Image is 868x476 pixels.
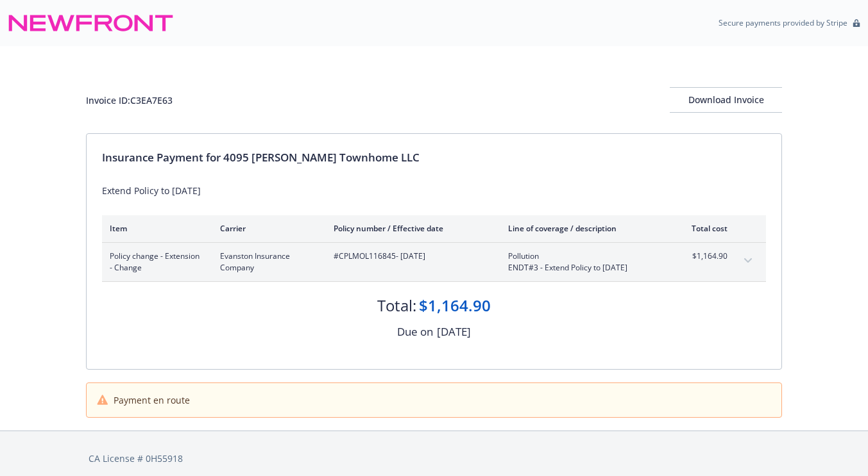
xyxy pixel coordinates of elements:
[102,243,766,281] div: Policy change - Extension - ChangeEvanston Insurance Company#CPLMOL116845- [DATE]PollutionENDT#3 ...
[110,250,200,274] span: Policy change - Extension - Change
[719,17,847,28] p: Secure payments provided by Stripe
[508,250,659,274] span: PollutionENDT#3 - Extend Policy to [DATE]
[508,250,659,262] span: Pollution
[508,223,659,234] div: Line of coverage / description
[679,223,728,234] div: Total cost
[334,223,488,234] div: Policy number / Effective date
[220,250,313,274] span: Evanston Insurance Company
[377,295,416,316] div: Total:
[437,324,471,340] div: [DATE]
[86,94,173,107] div: Invoice ID: C3EA7E63
[102,149,766,166] div: Insurance Payment for 4095 [PERSON_NAME] Townhome LLC
[670,87,782,113] button: Download Invoice
[89,452,779,465] div: CA License # 0H55918
[419,295,491,316] div: $1,164.90
[114,393,190,407] span: Payment en route
[508,262,659,274] span: ENDT#3 - Extend Policy to [DATE]
[738,250,758,271] button: expand content
[220,223,313,234] div: Carrier
[102,184,766,197] div: Extend Policy to [DATE]
[670,88,782,112] div: Download Invoice
[679,250,728,262] span: $1,164.90
[397,324,433,340] div: Due on
[110,223,200,234] div: Item
[334,250,488,262] span: #CPLMOL116845 - [DATE]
